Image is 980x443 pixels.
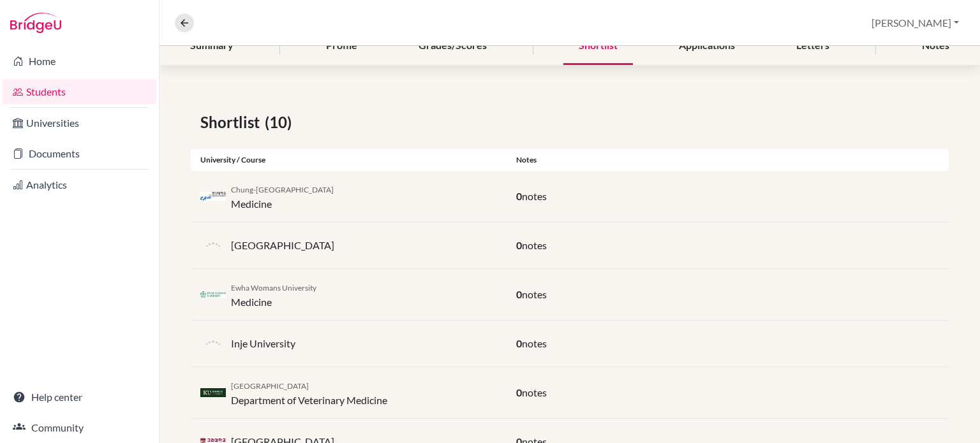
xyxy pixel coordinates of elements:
span: notes [522,386,547,398]
div: Medicine [231,279,316,310]
div: Applications [664,27,750,65]
img: Bridge-U [10,13,61,33]
div: Grades/Scores [403,27,502,65]
img: kr_ewh_d3ctelx0.png [200,291,226,297]
a: Help center [3,384,156,410]
a: Analytics [3,172,156,198]
img: default-university-logo-42dd438d0b49c2174d4c41c49dcd67eec2da6d16b3a2f6d5de70cc347232e317.png [200,233,226,258]
span: notes [522,190,547,202]
img: default-university-logo-42dd438d0b49c2174d4c41c49dcd67eec2da6d16b3a2f6d5de70cc347232e317.png [200,331,226,356]
div: Shortlist [563,27,633,65]
p: Inje University [231,336,295,351]
div: Letters [781,27,845,65]
a: Universities [3,110,156,136]
span: Chung-[GEOGRAPHIC_DATA] [231,185,334,194]
button: [PERSON_NAME] [866,11,965,35]
span: [GEOGRAPHIC_DATA] [231,381,309,391]
a: Home [3,48,156,74]
div: Summary [175,27,249,65]
a: Students [3,79,156,105]
span: notes [522,239,547,251]
div: Profile [311,27,373,65]
div: Department of Veterinary Medicine [231,377,387,408]
span: 0 [516,190,522,202]
span: Shortlist [200,111,265,134]
img: kr_cau_zs4oy37c.png [200,192,226,201]
div: Notes [907,27,965,65]
span: 0 [516,337,522,349]
div: University / Course [191,154,507,166]
span: Ewha Womans University [231,283,316,293]
p: [GEOGRAPHIC_DATA] [231,238,334,253]
span: 0 [516,288,522,300]
div: Medicine [231,181,334,212]
span: 0 [516,386,522,398]
a: Community [3,415,156,440]
span: notes [522,337,547,349]
span: notes [522,288,547,300]
span: 0 [516,239,522,251]
div: Notes [507,154,949,166]
a: Documents [3,141,156,166]
span: (10) [265,111,297,134]
img: kr_konk_4ysoo41i.png [200,388,226,397]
